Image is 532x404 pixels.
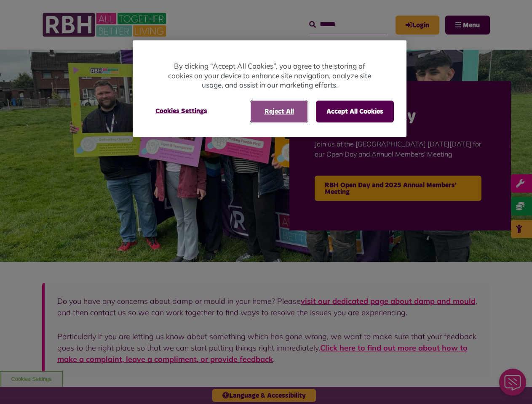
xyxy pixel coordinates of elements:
[133,40,406,137] div: Cookie banner
[145,101,217,122] button: Cookies Settings
[133,40,406,137] div: Privacy
[166,61,373,90] p: By clicking “Accept All Cookies”, you agree to the storing of cookies on your device to enhance s...
[316,101,394,122] button: Accept All Cookies
[251,101,307,122] button: Reject All
[5,3,32,29] div: Close Web Assistant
